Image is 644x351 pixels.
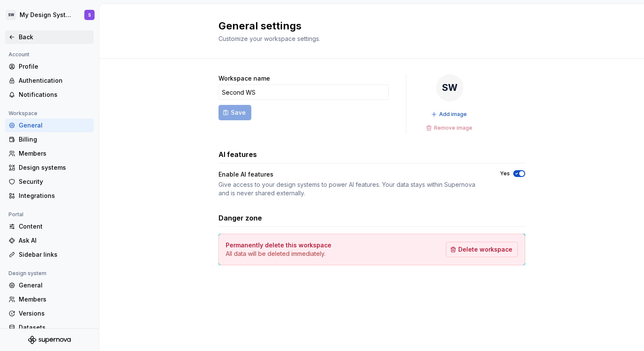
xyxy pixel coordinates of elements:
[500,170,510,177] label: Yes
[28,336,71,344] svg: Supernova Logo
[19,76,90,85] div: Authentication
[19,236,90,245] div: Ask AI
[19,177,90,186] div: Security
[5,234,94,247] a: Ask AI
[5,119,94,132] a: General
[5,175,94,189] a: Security
[5,49,33,60] div: Account
[458,245,512,254] span: Delete workspace
[19,121,90,130] div: General
[446,242,518,257] button: Delete workspace
[5,209,27,220] div: Portal
[5,30,94,44] a: Back
[5,147,94,160] a: Members
[5,268,50,278] div: Design system
[19,191,90,200] div: Integrations
[19,149,90,158] div: Members
[19,163,90,172] div: Design systems
[5,88,94,102] a: Notifications
[226,241,331,249] h4: Permanently delete this workspace
[5,108,41,119] div: Workspace
[19,250,90,259] div: Sidebar links
[5,161,94,174] a: Design systems
[218,170,273,179] div: Enable AI features
[439,111,467,118] span: Add image
[5,248,94,261] a: Sidebar links
[19,135,90,144] div: Billing
[19,33,90,41] div: Back
[19,309,90,318] div: Versions
[6,10,16,20] div: SW
[218,213,262,223] h3: Danger zone
[2,6,97,24] button: SWMy Design SystemS
[19,90,90,99] div: Notifications
[5,278,94,292] a: General
[5,60,94,73] a: Profile
[218,180,485,197] div: Give access to your design systems to power AI features. Your data stays within Supernova and is ...
[19,295,90,304] div: Members
[19,323,90,332] div: Datasets
[19,62,90,71] div: Profile
[20,11,74,19] div: My Design System
[19,222,90,231] div: Content
[5,307,94,320] a: Versions
[226,249,331,258] p: All data will be deleted immediately.
[5,189,94,203] a: Integrations
[5,321,94,334] a: Datasets
[218,149,257,160] h3: AI features
[5,74,94,87] a: Authentication
[88,12,91,18] div: S
[5,293,94,306] a: Members
[218,74,270,83] label: Workspace name
[218,19,515,33] h2: General settings
[436,74,463,102] div: SW
[428,108,471,120] button: Add image
[5,220,94,233] a: Content
[5,133,94,146] a: Billing
[218,35,320,42] span: Customize your workspace settings.
[19,281,90,290] div: General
